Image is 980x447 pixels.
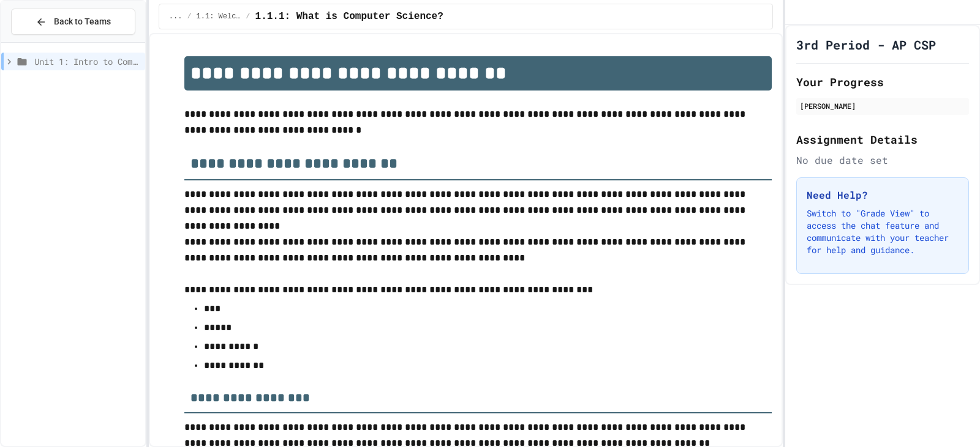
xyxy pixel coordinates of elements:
[796,73,969,91] h2: Your Progress
[796,153,969,168] div: No due date set
[169,12,183,21] span: ...
[187,12,191,21] span: /
[807,188,959,202] h3: Need Help?
[807,207,959,256] p: Switch to "Grade View" to access the chat feature and communicate with your teacher for help and ...
[255,9,443,24] span: 1.1.1: What is Computer Science?
[34,55,140,68] span: Unit 1: Intro to Computer Science
[11,9,135,35] button: Back to Teams
[246,12,250,21] span: /
[800,100,965,111] div: [PERSON_NAME]
[796,131,969,148] h2: Assignment Details
[54,15,111,28] span: Back to Teams
[197,12,241,21] span: 1.1: Welcome to Computer Science
[796,36,936,53] h1: 3rd Period - AP CSP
